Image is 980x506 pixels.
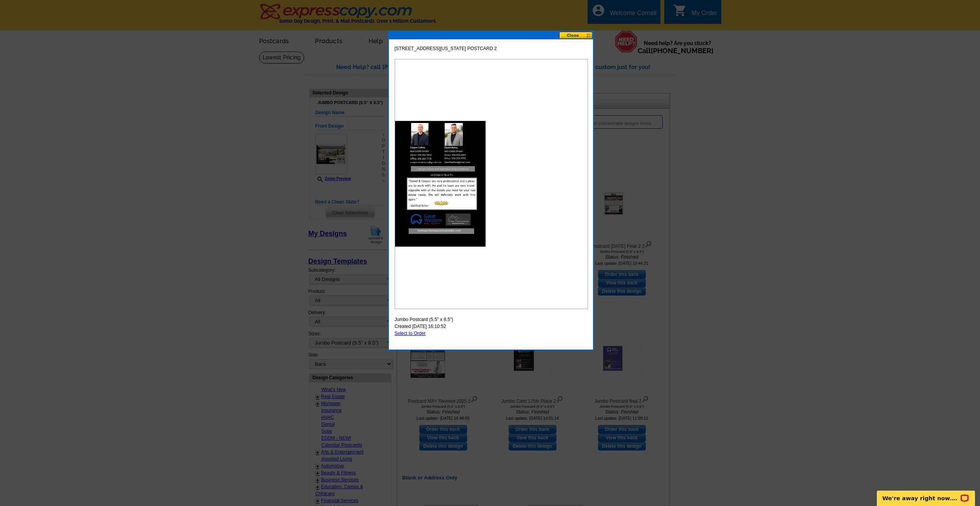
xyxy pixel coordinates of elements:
[872,482,980,506] iframe: LiveChat chat widget
[395,59,588,309] img: large-thumb.jpg
[395,323,446,330] span: Created [DATE] 16:10:52
[395,45,497,52] span: [STREET_ADDRESS][US_STATE] POSTCARD 2
[395,316,454,323] span: Jumbo Postcard (5.5" x 8.5")
[395,331,426,336] a: Select to Order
